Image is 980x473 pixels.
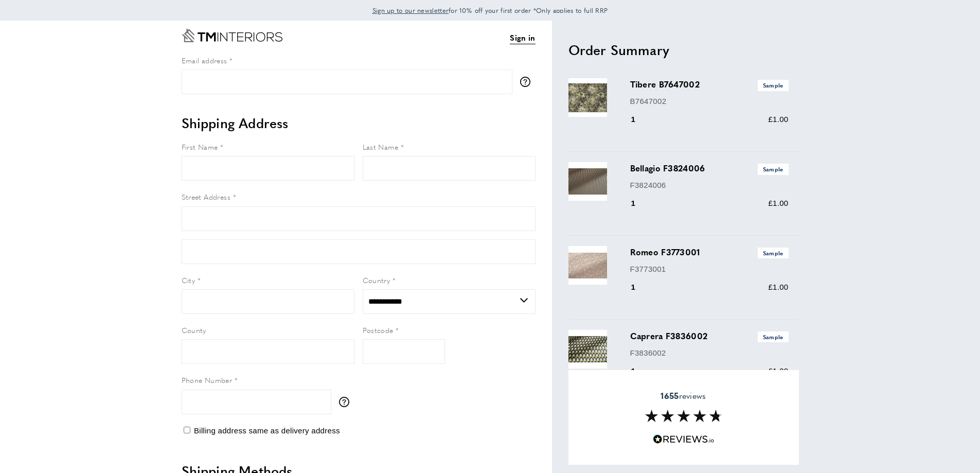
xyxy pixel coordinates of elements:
h2: Order Summary [568,41,799,59]
h3: Caprera F3836002 [630,330,789,342]
strong: 1655 [661,390,679,401]
div: 1 [630,281,650,293]
span: Postcode [363,325,394,335]
h3: Bellagio F3824006 [630,162,789,174]
img: Reviews section [645,410,722,422]
img: Tibere B7647002 [568,78,607,117]
span: County [182,325,206,335]
span: Street Address [182,191,231,202]
span: First Name [182,142,218,152]
h2: Shipping Address [182,114,536,132]
span: Phone Number [182,375,233,385]
p: B7647002 [630,95,789,108]
img: Reviews.io 5 stars [653,434,715,444]
div: 1 [630,365,650,377]
img: Romeo F3773001 [568,246,607,285]
div: 1 [630,197,650,209]
span: Billing address same as delivery address [194,426,340,435]
div: 1 [630,113,650,126]
a: Go to Home page [182,29,282,42]
span: £1.00 [768,115,788,124]
a: Sign in [510,31,535,44]
span: Sample [758,248,789,258]
h3: Romeo F3773001 [630,246,789,258]
h3: Tibere B7647002 [630,78,789,91]
img: Bellagio F3824006 [568,162,607,201]
span: £1.00 [768,199,788,207]
span: for 10% off your first order *Only applies to full RRP [372,6,608,15]
span: Sign up to our newsletter [372,6,449,15]
a: Sign up to our newsletter [372,5,449,15]
span: Sample [758,80,789,91]
span: Last Name [363,142,399,152]
span: reviews [661,391,706,401]
p: F3824006 [630,179,789,191]
span: Sample [758,164,789,174]
span: £1.00 [768,366,788,375]
span: City [182,275,195,285]
span: Sample [758,331,789,342]
input: Billing address same as delivery address [184,427,190,433]
span: £1.00 [768,283,788,291]
span: Email address [182,55,227,65]
p: F3773001 [630,263,789,275]
button: More information [339,397,354,407]
img: Caprera F3836002 [568,330,607,369]
span: Country [363,275,390,285]
p: F3836002 [630,347,789,359]
button: More information [520,77,536,87]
